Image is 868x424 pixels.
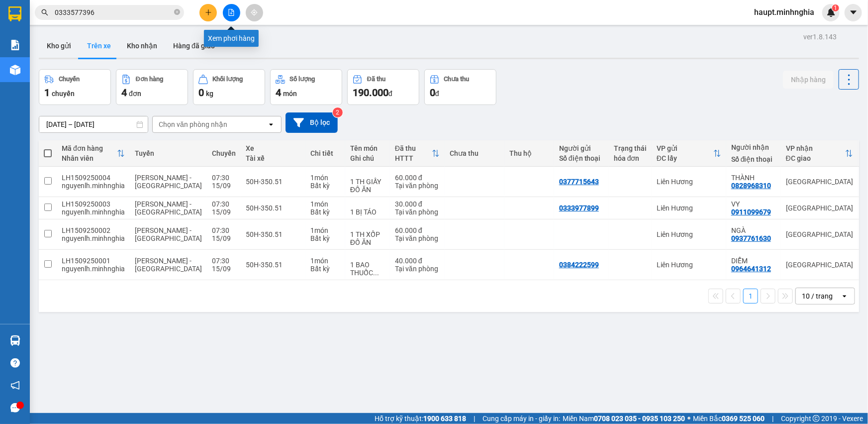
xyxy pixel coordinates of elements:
[246,204,300,212] div: 50H-350.51
[310,234,340,242] div: Bất kỳ
[62,200,125,208] div: LH1509250003
[390,140,445,167] th: Toggle SortBy
[62,234,125,242] div: nguyenlh.minhnghia
[193,69,265,105] button: Khối lượng0kg
[57,140,130,167] th: Toggle SortBy
[350,154,385,162] div: Ghi chú
[251,9,258,16] span: aim
[657,204,721,212] div: Liên Hương
[395,154,432,162] div: HTTT
[39,34,79,58] button: Kho gửi
[246,144,300,152] div: Xe
[41,9,48,16] span: search
[395,200,440,208] div: 30.000 đ
[786,204,853,212] div: [GEOGRAPHIC_DATA]
[731,265,771,273] div: 0964641312
[731,208,771,216] div: 0911099679
[199,4,217,21] button: plus
[79,34,119,58] button: Trên xe
[212,182,236,190] div: 15/09
[424,69,496,105] button: Chưa thu0đ
[198,87,204,99] span: 0
[10,40,20,50] img: solution-icon
[310,226,340,234] div: 1 món
[652,140,726,167] th: Toggle SortBy
[509,149,549,157] div: Thu hộ
[10,403,20,413] span: message
[482,413,560,424] span: Cung cấp máy in - giấy in:
[246,178,300,186] div: 50H-350.51
[212,234,236,242] div: 15/09
[135,226,202,242] span: [PERSON_NAME] - [GEOGRAPHIC_DATA]
[310,149,340,157] div: Chi tiết
[204,30,259,47] div: Xem phơi hàng
[430,87,435,99] span: 0
[367,76,386,83] div: Đã thu
[350,178,385,194] div: 1 TH GIẤY ĐỒ ĂN
[62,265,125,273] div: nguyenlh.minhnghia
[174,8,180,17] span: close-circle
[657,154,713,162] div: ĐC lấy
[813,415,820,422] span: copyright
[205,9,212,16] span: plus
[52,90,75,98] span: chuyến
[657,178,721,186] div: Liên Hương
[212,265,236,273] div: 15/09
[39,116,148,132] input: Select a date range.
[731,257,776,265] div: DIỄM
[206,90,213,98] span: kg
[136,76,163,83] div: Đơn hàng
[62,257,125,265] div: LH1509250001
[121,87,127,99] span: 4
[474,413,475,424] span: |
[246,154,300,162] div: Tài xế
[395,174,440,182] div: 60.000 đ
[290,76,315,83] div: Số lượng
[350,208,385,216] div: 1 BỊ TÁO
[286,112,338,133] button: Bộ lọc
[159,119,227,129] div: Chọn văn phòng nhận
[59,76,80,83] div: Chuyến
[62,208,125,216] div: nguyenlh.minhnghia
[435,90,439,98] span: đ
[246,4,263,21] button: aim
[743,289,758,304] button: 1
[559,261,599,269] div: 0384222599
[657,144,713,152] div: VP gửi
[395,144,432,152] div: Đã thu
[559,204,599,212] div: 0333977899
[731,155,776,163] div: Số điện thoại
[841,292,849,300] svg: open
[731,143,776,151] div: Người nhận
[212,226,236,234] div: 07:30
[62,182,125,190] div: nguyenlh.minhnghia
[731,226,776,234] div: NGÀ
[614,144,647,152] div: Trạng thái
[8,6,21,21] img: logo-vxr
[310,200,340,208] div: 1 món
[10,381,20,390] span: notification
[135,174,202,190] span: [PERSON_NAME] - [GEOGRAPHIC_DATA]
[212,174,236,182] div: 07:30
[213,76,243,83] div: Khối lượng
[731,200,776,208] div: VY
[310,182,340,190] div: Bất kỳ
[10,335,20,346] img: warehouse-icon
[212,200,236,208] div: 07:30
[693,413,765,424] span: Miền Bắc
[845,4,862,21] button: caret-down
[827,8,836,17] img: icon-new-feature
[395,265,440,273] div: Tại văn phòng
[786,144,845,152] div: VP nhận
[276,87,281,99] span: 4
[786,178,853,186] div: [GEOGRAPHIC_DATA]
[559,144,604,152] div: Người gửi
[212,257,236,265] div: 07:30
[347,69,419,105] button: Đã thu190.000đ
[781,140,858,167] th: Toggle SortBy
[834,4,837,11] span: 1
[802,291,833,301] div: 10 / trang
[746,6,822,18] span: haupt.minhnghia
[10,358,20,368] span: question-circle
[62,174,125,182] div: LH1509250004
